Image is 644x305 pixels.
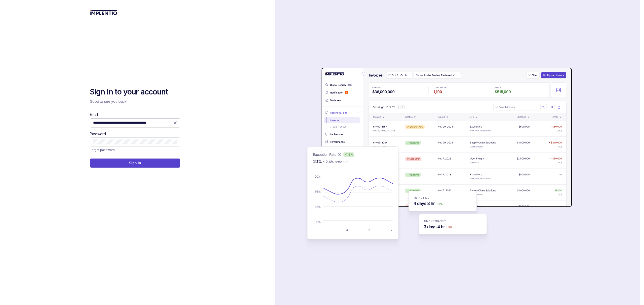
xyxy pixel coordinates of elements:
[90,131,106,136] label: Password
[90,87,180,97] h2: Sign in to your account
[90,147,115,152] a: Link Forgot password
[289,52,574,253] img: signin-background.svg
[129,161,141,166] p: Sign In
[90,10,117,15] img: logo
[90,147,115,152] p: Forgot password
[90,99,180,104] p: Good to see you back!
[90,112,98,117] label: Email
[90,159,180,168] button: Sign In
